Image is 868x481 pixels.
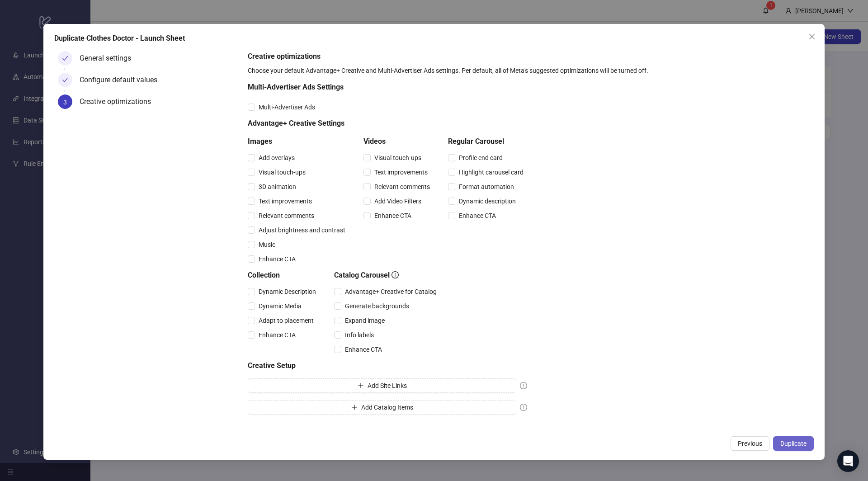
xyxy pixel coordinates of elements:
span: Add overlays [255,153,298,163]
span: Relevant comments [371,182,434,192]
span: Multi-Advertiser Ads [255,102,319,112]
span: close [808,33,816,40]
span: check [62,55,68,61]
span: Format automation [455,182,518,192]
span: info-circle [392,271,399,278]
button: Close [805,29,819,44]
div: Choose your default Advantage+ Creative and Multi-Advertiser Ads settings. Per default, all of Me... [248,66,810,75]
h5: Catalog Carousel [334,270,440,281]
span: Duplicate [780,440,807,447]
h5: Multi-Advertiser Ads Settings [248,82,527,93]
div: General settings [80,51,138,66]
h5: Creative Setup [248,360,527,371]
span: Expand image [341,316,388,325]
span: Visual touch-ups [371,153,425,163]
span: Music [255,240,279,250]
span: Dynamic description [455,196,519,206]
span: Enhance CTA [341,344,386,354]
h5: Images [248,136,349,147]
span: Enhance CTA [255,254,299,264]
span: Generate backgrounds [341,301,413,311]
span: Add Site Links [368,382,407,389]
span: Adapt to placement [255,316,317,325]
span: Adjust brightness and contrast [255,225,349,235]
h5: Videos [363,136,434,147]
span: Highlight carousel card [455,167,527,177]
span: 3 [63,99,67,106]
span: Relevant comments [255,211,318,221]
button: Add Site Links [248,378,516,393]
span: exclamation-circle [520,404,527,411]
span: plus [358,382,364,389]
span: Dynamic Description [255,287,320,297]
span: Enhance CTA [455,211,500,221]
div: Duplicate Clothes Doctor - Launch Sheet [54,33,814,44]
span: Profile end card [455,153,506,163]
h5: Advantage+ Creative Settings [248,118,527,129]
span: Text improvements [371,167,431,177]
button: Duplicate [773,436,814,451]
span: 3D animation [255,182,300,192]
h5: Collection [248,270,320,281]
div: Open Intercom Messenger [837,450,859,472]
span: plus [351,404,358,410]
button: Previous [731,436,769,451]
h5: Creative optimizations [248,51,810,62]
h5: Regular Carousel [448,136,527,147]
span: Visual touch-ups [255,167,309,177]
div: Creative optimizations [80,94,158,109]
span: Add Video Filters [371,196,425,206]
span: Previous [738,440,762,447]
span: Enhance CTA [255,330,299,340]
span: Add Catalog Items [361,404,413,411]
span: exclamation-circle [520,382,527,389]
span: Enhance CTA [371,211,415,221]
span: check [62,77,68,83]
div: Configure default values [80,73,165,87]
span: Dynamic Media [255,301,305,311]
span: Text improvements [255,196,316,206]
span: Advantage+ Creative for Catalog [341,287,440,297]
span: Info labels [341,330,377,340]
button: Add Catalog Items [248,400,516,415]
